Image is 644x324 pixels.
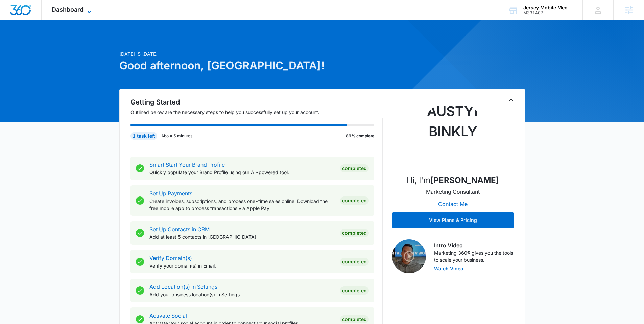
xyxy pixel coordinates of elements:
[430,175,499,185] strong: [PERSON_NAME]
[407,174,499,186] p: Hi, I'm
[19,11,33,16] div: v 4.0.25
[67,39,73,45] img: tab_keywords_by_traffic_grey.svg
[523,5,573,10] div: account name
[130,132,157,140] div: 1 task left
[18,39,24,45] img: tab_domain_overview_orange.svg
[149,190,192,197] a: Set Up Payments
[11,11,16,16] img: logo_orange.svg
[392,212,514,228] button: View Plans & Pricing
[11,18,16,23] img: website_grey.svg
[392,239,426,273] img: Intro Video
[340,164,369,172] div: Completed
[434,241,514,249] h3: Intro Video
[419,101,487,169] img: Austyn Binkly
[149,226,210,233] a: Set Up Contacts in CRM
[149,291,335,298] p: Add your business location(s) in Settings.
[130,109,383,116] p: Outlined below are the necessary steps to help you successfully set up your account.
[149,262,335,269] p: Verify your domain(s) in Email.
[149,169,335,176] p: Quickly populate your Brand Profile using our AI-powered tool.
[119,57,387,74] h1: Good afternoon, [GEOGRAPHIC_DATA]!
[149,255,192,261] a: Verify Domain(s)
[149,198,335,212] p: Create invoices, subscriptions, and process one-time sales online. Download the free mobile app t...
[18,18,74,23] div: Domain: [DOMAIN_NAME]
[26,40,61,44] div: Domain Overview
[149,161,225,168] a: Smart Start Your Brand Profile
[340,196,369,205] div: Completed
[507,96,515,104] button: Toggle Collapse
[340,286,369,295] div: Completed
[346,133,374,139] p: 89% complete
[340,229,369,237] div: Completed
[161,133,192,139] p: About 5 minutes
[149,312,187,319] a: Activate Social
[426,188,480,196] p: Marketing Consultant
[130,97,383,107] h2: Getting Started
[149,233,335,240] p: Add at least 5 contacts in [GEOGRAPHIC_DATA].
[340,315,369,323] div: Completed
[340,258,369,266] div: Completed
[431,196,474,212] button: Contact Me
[434,266,463,271] button: Watch Video
[119,50,387,57] p: [DATE] is [DATE]
[75,40,114,44] div: Keywords by Traffic
[149,283,217,290] a: Add Location(s) in Settings
[434,249,514,263] p: Marketing 360® gives you the tools to scale your business.
[523,10,573,15] div: account id
[52,6,84,13] span: Dashboard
